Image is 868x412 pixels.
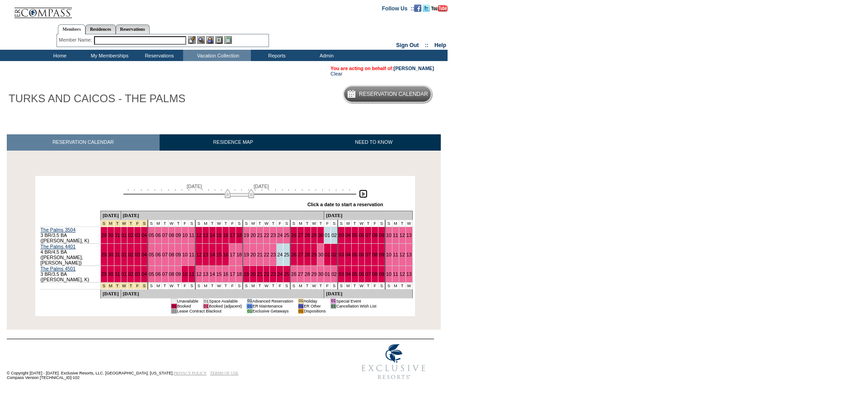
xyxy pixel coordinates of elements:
[379,232,384,238] a: 09
[345,232,351,238] a: 04
[236,232,242,238] a: 18
[156,271,161,277] a: 06
[359,189,368,198] img: Next
[121,289,324,298] td: [DATE]
[101,232,107,238] a: 29
[339,271,344,277] a: 03
[135,271,140,277] a: 03
[209,220,216,227] td: T
[100,289,121,298] td: [DATE]
[256,282,263,289] td: T
[142,271,147,277] a: 04
[330,66,434,71] span: You are acting on behalf of:
[298,252,303,257] a: 27
[101,252,107,257] a: 29
[175,220,182,227] td: T
[431,5,448,12] img: Subscribe to our YouTube Channel
[189,220,195,227] td: S
[168,282,175,289] td: W
[330,71,342,76] a: Clear
[182,220,189,227] td: F
[244,271,249,277] a: 19
[298,303,303,308] td: 01
[311,271,317,277] a: 29
[406,252,412,257] a: 13
[114,220,121,227] td: Spring Break Wk 4 2026
[352,252,358,257] a: 05
[311,282,317,289] td: W
[236,252,242,257] a: 18
[382,5,414,12] td: Follow Us ::
[325,271,330,277] a: 01
[216,282,222,289] td: W
[171,303,177,308] td: 01
[393,271,398,277] a: 11
[121,282,127,289] td: Spring Break Wk 4 2026
[175,252,181,257] a: 09
[352,271,358,277] a: 05
[121,220,127,227] td: Spring Break Wk 4 2026
[148,220,155,227] td: S
[196,252,202,257] a: 12
[122,252,127,257] a: 01
[100,220,107,227] td: Spring Break Wk 4 2026
[236,271,242,277] a: 18
[156,232,161,238] a: 06
[339,232,344,238] a: 03
[344,282,351,289] td: M
[301,50,350,61] td: Admin
[174,371,207,375] a: PRIVACY POLICY
[115,271,120,277] a: 31
[256,220,263,227] td: T
[344,220,351,227] td: M
[169,232,175,238] a: 08
[188,36,196,44] img: b_edit.gif
[372,271,377,277] a: 08
[175,232,181,238] a: 09
[229,282,236,289] td: F
[394,66,434,71] a: [PERSON_NAME]
[236,282,243,289] td: S
[107,220,114,227] td: Spring Break Wk 4 2026
[318,271,323,277] a: 30
[141,282,148,289] td: Spring Break Wk 4 2026
[365,232,371,238] a: 07
[351,220,358,227] td: T
[325,252,330,257] a: 01
[59,36,94,44] div: Member Name:
[400,271,405,277] a: 12
[372,220,378,227] td: F
[155,220,161,227] td: M
[222,282,229,289] td: T
[142,232,147,238] a: 04
[128,271,133,277] a: 02
[177,298,198,303] td: Unavailable
[122,271,127,277] a: 01
[365,220,372,227] td: T
[134,220,141,227] td: Spring Break Wk 4 2026
[304,298,326,303] td: Holiday
[393,232,398,238] a: 11
[209,282,216,289] td: T
[339,252,344,257] a: 03
[182,252,188,257] a: 10
[264,252,269,257] a: 22
[128,232,133,238] a: 02
[270,282,277,289] td: T
[100,211,121,220] td: [DATE]
[263,220,270,227] td: W
[171,298,177,303] td: 01
[169,271,175,277] a: 08
[222,220,229,227] td: T
[108,271,113,277] a: 30
[41,244,76,249] a: The Palms 4401
[257,271,263,277] a: 21
[230,271,235,277] a: 17
[379,252,384,257] a: 09
[400,252,405,257] a: 12
[305,252,310,257] a: 28
[128,252,133,257] a: 02
[247,303,252,308] td: 01
[107,282,114,289] td: Spring Break Wk 4 2026
[277,252,283,257] a: 24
